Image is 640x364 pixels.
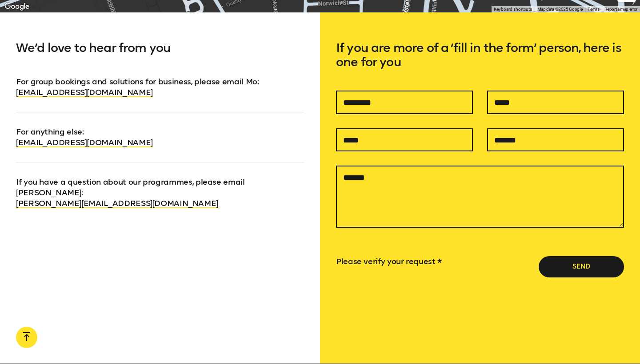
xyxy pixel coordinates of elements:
img: Google [2,1,32,12]
span: Map data ©2025 Google [537,7,582,12]
button: Keyboard shortcuts [494,6,532,12]
a: Terms (opens in new tab) [588,7,599,12]
p: For group bookings and solutions for business, please email Mo : [16,76,304,98]
h5: If you are more of a ‘fill in the form’ person, here is one for you [336,41,624,91]
a: [PERSON_NAME][EMAIL_ADDRESS][DOMAIN_NAME] [16,198,218,208]
p: For anything else : [16,112,304,148]
h5: We’d love to hear from you [16,41,304,76]
p: If you have a question about our programmes, please email [PERSON_NAME] : [16,162,304,209]
a: [EMAIL_ADDRESS][DOMAIN_NAME] [16,138,153,147]
button: Send [539,256,624,277]
a: Open this area in Google Maps (opens a new window) [2,1,32,12]
label: Please verify your request * [336,257,442,266]
a: [EMAIL_ADDRESS][DOMAIN_NAME] [16,87,153,97]
span: Send [553,262,610,271]
iframe: reCAPTCHA [336,271,409,335]
a: Report a map error [604,7,637,12]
